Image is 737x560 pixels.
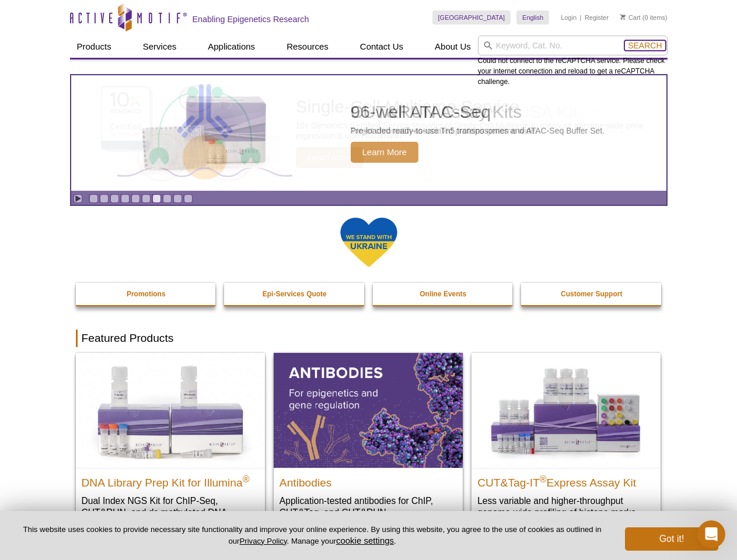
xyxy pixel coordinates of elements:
[274,353,463,530] a: All Antibodies Antibodies Application-tested antibodies for ChIP, CUT&Tag, and CUT&RUN.
[82,471,259,489] h2: DNA Library Prep Kit for Illumina
[373,283,514,305] a: Online Events
[82,495,259,530] p: Dual Index NGS Kit for ChIP-Seq, CUT&RUN, and ds methylated DNA assays.
[561,13,577,22] a: Login
[243,474,250,484] sup: ®
[628,41,662,50] span: Search
[585,13,609,22] a: Register
[76,283,217,305] a: Promotions
[76,330,662,347] h2: Featured Products
[76,353,265,467] img: DNA Library Prep Kit for Illumina
[624,40,665,51] button: Search
[110,194,119,203] a: Go to slide 3
[19,524,606,547] p: This website uses cookies to provide necessary site functionality and improve your online experie...
[173,194,182,203] a: Go to slide 9
[121,194,130,203] a: Go to slide 4
[477,471,655,489] h2: CUT&Tag-IT Express Assay Kit
[76,353,265,541] a: DNA Library Prep Kit for Illumina DNA Library Prep Kit for Illumina® Dual Index NGS Kit for ChIP-...
[184,194,193,203] a: Go to slide 10
[131,194,140,203] a: Go to slide 5
[432,10,511,24] a: [GEOGRAPHIC_DATA]
[152,194,161,203] a: Go to slide 7
[263,290,327,298] strong: Epi-Services Quote
[74,194,82,203] a: Toggle autoplay
[193,14,309,24] h2: Enabling Epigenetics Research
[471,353,661,530] a: CUT&Tag-IT® Express Assay Kit CUT&Tag-IT®Express Assay Kit Less variable and higher-throughput ge...
[697,520,725,548] iframe: Intercom live chat
[353,36,410,58] a: Contact Us
[540,474,547,484] sup: ®
[163,194,172,203] a: Go to slide 8
[561,290,622,298] strong: Customer Support
[136,36,184,58] a: Services
[280,471,457,489] h2: Antibodies
[420,290,466,298] strong: Online Events
[70,36,118,58] a: Products
[477,495,655,519] p: Less variable and higher-throughput genome-wide profiling of histone marks​.
[471,353,661,467] img: CUT&Tag-IT® Express Assay Kit
[620,14,626,20] img: Your Cart
[280,495,457,519] p: Application-tested antibodies for ChIP, CUT&Tag, and CUT&RUN.
[521,283,662,305] a: Customer Support
[239,537,287,545] a: Privacy Policy
[428,36,478,58] a: About Us
[142,194,151,203] a: Go to slide 6
[340,216,398,268] img: We Stand With Ukraine
[620,10,668,24] li: (0 items)
[336,535,394,545] button: cookie settings
[620,13,641,22] a: Cart
[625,527,718,551] button: Got it!
[224,283,365,305] a: Epi-Services Quote
[478,36,668,55] input: Keyword, Cat. No.
[580,10,582,24] li: |
[274,353,463,467] img: All Antibodies
[478,36,668,87] div: Could not connect to the reCAPTCHA service. Please check your internet connection and reload to g...
[516,10,549,24] a: English
[89,194,98,203] a: Go to slide 1
[280,36,336,58] a: Resources
[100,194,109,203] a: Go to slide 2
[127,290,166,298] strong: Promotions
[201,36,262,58] a: Applications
